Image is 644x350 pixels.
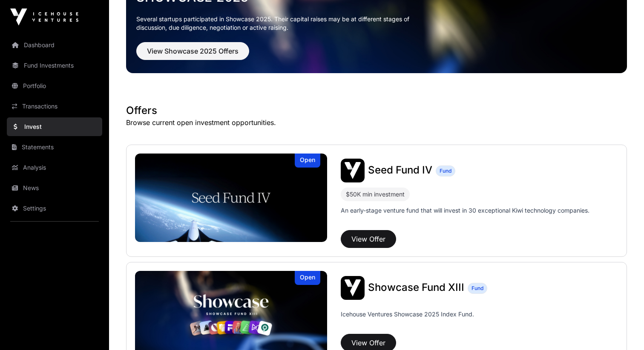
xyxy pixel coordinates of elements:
[7,179,102,197] a: News
[135,154,327,242] a: Seed Fund IVOpen
[368,165,432,176] a: Seed Fund IV
[10,9,78,26] img: Icehouse Ventures Logo
[7,117,102,136] a: Invest
[7,77,102,95] a: Portfolio
[136,42,249,60] button: View Showcase 2025 Offers
[7,97,102,116] a: Transactions
[7,138,102,157] a: Statements
[368,282,464,293] a: Showcase Fund XIII
[368,164,432,176] span: Seed Fund IV
[440,168,451,174] span: Fund
[341,230,396,248] button: View Offer
[341,159,365,182] img: Seed Fund IV
[368,281,464,293] span: Showcase Fund XIII
[295,271,320,285] div: Open
[7,199,102,218] a: Settings
[601,309,644,350] iframe: Chat Widget
[341,310,474,319] p: Icehouse Ventures Showcase 2025 Index Fund.
[7,36,102,54] a: Dashboard
[136,15,423,32] p: Several startups participated in Showcase 2025. Their capital raises may be at different stages o...
[126,117,627,128] p: Browse current open investment opportunities.
[7,56,102,75] a: Fund Investments
[341,276,365,300] img: Showcase Fund XIII
[471,285,483,292] span: Fund
[136,51,249,59] a: View Showcase 2025 Offers
[7,158,102,177] a: Analysis
[126,104,627,117] h1: Offers
[341,188,410,201] div: $50K min investment
[341,206,589,215] p: An early-stage venture fund that will invest in 30 exceptional Kiwi technology companies.
[346,189,405,199] div: $50K min investment
[135,154,327,242] img: Seed Fund IV
[147,46,239,56] span: View Showcase 2025 Offers
[295,154,320,168] div: Open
